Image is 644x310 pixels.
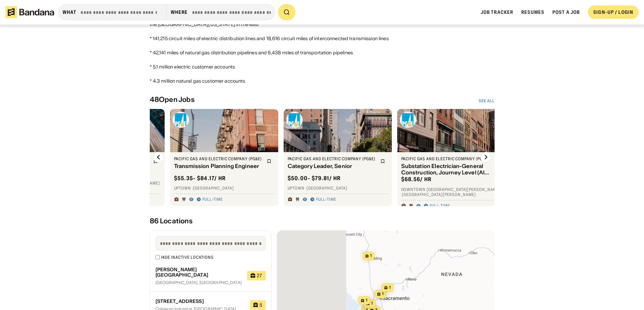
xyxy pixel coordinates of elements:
div: Downtown [GEOGRAPHIC_DATA][PERSON_NAME] · [GEOGRAPHIC_DATA][PERSON_NAME] [401,187,501,197]
a: See All [479,98,495,104]
div: Full-time [316,197,337,202]
div: Uptown · [GEOGRAPHIC_DATA] [174,186,274,191]
span: 1 [365,298,367,303]
a: Pacific Gas and Electric Company (PG&E) logoPacific Gas and Electric Company (PG&E)Category Leade... [284,109,392,206]
span: 1 [370,253,372,259]
img: Right Arrow [480,152,491,163]
div: Pacific Gas and Electric Company (PG&E) [401,156,490,162]
div: Where [171,9,188,15]
div: Full-time [430,203,450,208]
div: Pacific Gas and Electric Company (PG&E) [174,156,263,162]
div: Uptown · [GEOGRAPHIC_DATA] [288,186,388,191]
a: Pacific Gas and Electric Company (PG&E) logoPacific Gas and Electric Company (PG&E)Transmission P... [170,109,278,206]
div: [GEOGRAPHIC_DATA], [GEOGRAPHIC_DATA] [156,281,242,285]
div: Hide inactive locations [161,255,214,260]
div: 5 [260,303,262,307]
div: [STREET_ADDRESS] [156,299,245,304]
div: $ 68.56 / hr [401,176,432,183]
span: 1 [371,301,373,306]
img: Pacific Gas and Electric Company (PG&E) logo [286,112,303,128]
span: 1 [382,291,383,297]
div: 86 Locations [150,217,495,225]
div: 48 Open Jobs [150,95,195,104]
a: [PERSON_NAME][GEOGRAPHIC_DATA][GEOGRAPHIC_DATA], [GEOGRAPHIC_DATA]27 [150,260,271,292]
div: $ 55.35 - $84.17 / hr [174,175,226,182]
span: 1 [389,285,390,290]
div: 27 [257,273,262,278]
div: Pacific Gas and Electric Company (PG&E) [288,156,376,162]
div: Full-time [202,197,223,202]
div: Transmission Planning Engineer [174,163,263,169]
a: Post a job [552,9,580,15]
div: Substation Electrician-General Construction, Journey Level (All Regions) [401,163,490,176]
img: Pacific Gas and Electric Company (PG&E) logo [400,112,416,128]
img: Pacific Gas and Electric Company (PG&E) logo [173,112,189,128]
img: Left Arrow [153,152,164,163]
div: what [63,9,76,15]
a: Job Tracker [481,9,513,15]
a: Pacific Gas and Electric Company (PG&E) logoPacific Gas and Electric Company (PG&E)Substation Ele... [397,109,505,206]
div: [PERSON_NAME][GEOGRAPHIC_DATA] [156,267,242,278]
div: $ 50.00 - $79.81 / hr [288,175,341,182]
a: Resumes [521,9,544,15]
div: Category Leader, Senior [288,163,376,169]
img: Bandana logotype [5,6,54,18]
div: SIGN-UP / LOGIN [593,9,633,15]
